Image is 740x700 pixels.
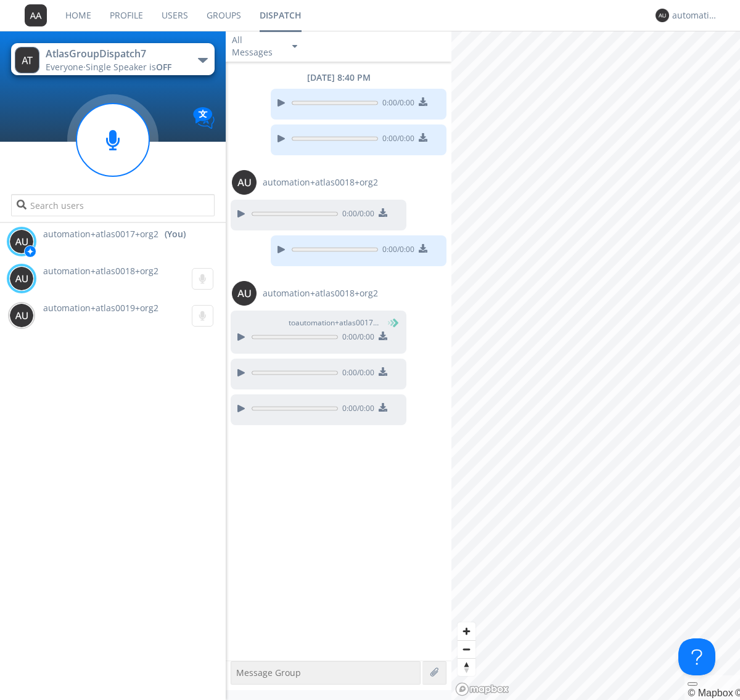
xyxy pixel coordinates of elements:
[458,658,475,676] button: Reset bearing to north
[419,97,427,106] img: download media button
[289,317,381,328] span: to automation+atlas0017+org2
[156,61,171,73] span: OFF
[43,302,158,314] span: automation+atlas0019+org2
[15,47,39,73] img: 373638.png
[672,9,718,22] div: automation+atlas0017+org2
[656,9,669,22] img: 373638.png
[458,659,475,676] span: Reset bearing to north
[458,622,475,640] button: Zoom in
[455,682,509,696] a: Mapbox logo
[379,403,387,412] img: download media button
[232,170,257,195] img: 373638.png
[292,45,297,48] img: caret-down-sm.svg
[226,71,451,84] div: [DATE] 8:40 PM
[25,4,47,26] img: 373638.png
[379,208,387,217] img: download media button
[419,244,427,253] img: download media button
[232,34,281,59] div: All Messages
[458,641,475,658] span: Zoom out
[378,244,414,258] span: 0:00 / 0:00
[458,640,475,658] button: Zoom out
[379,332,387,340] img: download media button
[86,61,171,73] span: Single Speaker is
[9,229,34,254] img: 373638.png
[338,403,374,417] span: 0:00 / 0:00
[43,265,158,277] span: automation+atlas0018+org2
[263,176,378,189] span: automation+atlas0018+org2
[678,638,715,675] iframe: Toggle Customer Support
[338,332,374,345] span: 0:00 / 0:00
[419,133,427,142] img: download media button
[11,43,214,75] button: AtlasGroupDispatch7Everyone·Single Speaker isOFF
[11,194,214,216] input: Search users
[378,97,414,111] span: 0:00 / 0:00
[338,208,374,222] span: 0:00 / 0:00
[165,228,186,240] div: (You)
[46,47,184,61] div: AtlasGroupDispatch7
[46,61,184,73] div: Everyone ·
[338,367,374,381] span: 0:00 / 0:00
[9,303,34,328] img: 373638.png
[379,367,387,376] img: download media button
[232,281,257,306] img: 373638.png
[378,133,414,147] span: 0:00 / 0:00
[193,107,215,129] img: Translation enabled
[9,266,34,291] img: 373638.png
[43,228,158,240] span: automation+atlas0017+org2
[688,688,733,698] a: Mapbox
[688,682,697,686] button: Toggle attribution
[263,287,378,299] span: automation+atlas0018+org2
